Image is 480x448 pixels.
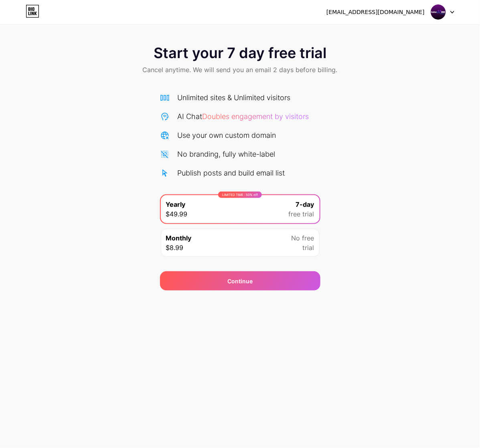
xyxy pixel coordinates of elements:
span: Monthly [166,233,192,243]
div: Use your own custom domain [178,130,276,141]
span: $8.99 [166,243,184,252]
div: AI Chat [178,111,309,122]
span: No free [292,233,314,243]
span: free trial [289,209,314,219]
span: Doubles engagement by visitors [203,112,309,121]
div: Continue [227,277,253,285]
span: Start your 7 day free trial [154,45,326,61]
span: $49.99 [166,209,188,219]
span: Yearly [166,200,186,209]
span: 7-day [296,200,314,209]
div: Publish posts and build email list [178,167,285,178]
div: Unlimited sites & Unlimited visitors [178,92,291,103]
span: trial [303,243,314,252]
div: [EMAIL_ADDRESS][DOMAIN_NAME] [326,8,425,16]
img: ttgg88 [431,4,446,20]
span: Cancel anytime. We will send you an email 2 days before billing. [143,65,338,75]
div: No branding, fully white-label [178,149,275,159]
div: LIMITED TIME : 50% off [218,192,262,198]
